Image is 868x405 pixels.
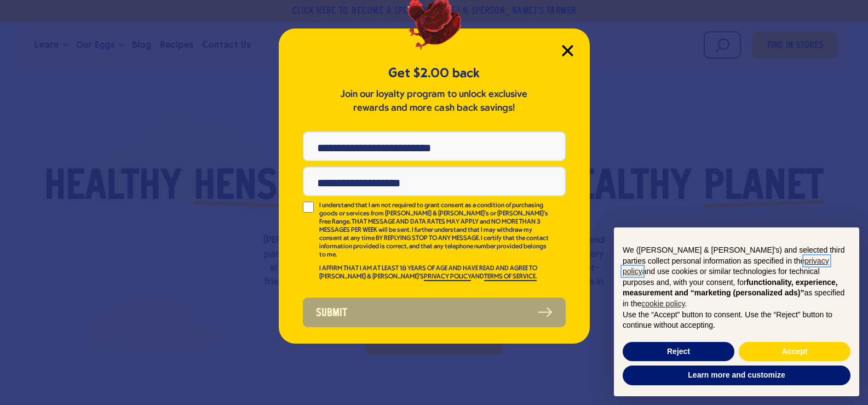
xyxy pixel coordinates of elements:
[319,265,550,281] p: I AFFIRM THAT I AM AT LEAST 18 YEARS OF AGE AND HAVE READ AND AGREE TO [PERSON_NAME] & [PERSON_NA...
[623,310,850,331] p: Use the “Accept” button to consent. Use the “Reject” button to continue without accepting.
[319,202,550,259] p: I understand that I am not required to grant consent as a condition of purchasing goods or servic...
[623,342,734,362] button: Reject
[623,256,829,276] a: privacy policy
[303,298,566,327] button: Submit
[739,342,850,362] button: Accept
[484,273,537,281] a: TERMS OF SERVICE.
[303,64,566,82] h5: Get $2.00 back
[623,366,850,385] button: Learn more and customize
[562,45,573,56] button: Close Modal
[424,273,471,281] a: PRIVACY POLICY
[303,202,314,213] input: I understand that I am not required to grant consent as a condition of purchasing goods or servic...
[623,245,850,310] p: We ([PERSON_NAME] & [PERSON_NAME]'s) and selected third parties collect personal information as s...
[641,299,685,308] a: cookie policy
[338,88,530,115] p: Join our loyalty program to unlock exclusive rewards and more cash back savings!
